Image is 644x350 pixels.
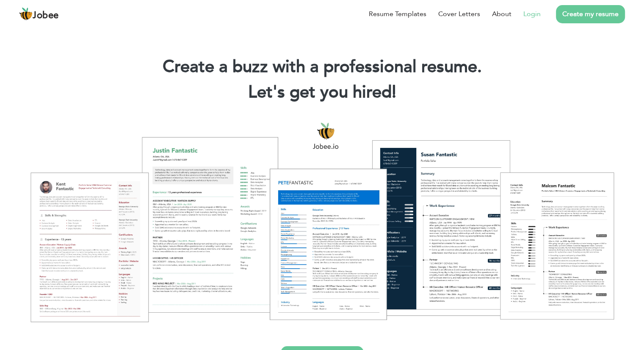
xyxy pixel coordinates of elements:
[13,56,631,78] h1: Create a buzz with a professional resume.
[492,9,511,19] a: About
[556,5,625,23] a: Create my resume
[438,9,480,19] a: Cover Letters
[523,9,541,19] a: Login
[290,81,396,104] span: get you hired!
[369,9,426,19] a: Resume Templates
[392,81,396,104] span: |
[19,7,33,21] img: jobee.io
[33,11,59,20] span: Jobee
[19,7,59,21] a: Jobee
[13,81,631,103] h2: Let's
